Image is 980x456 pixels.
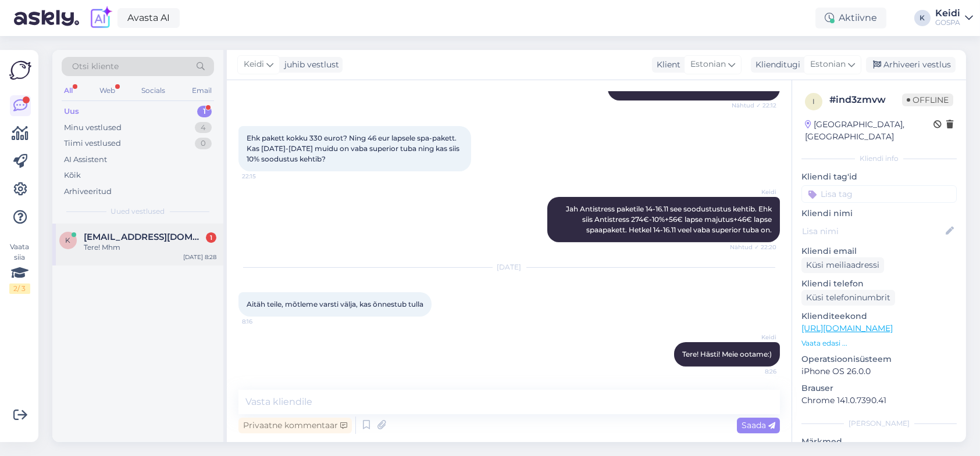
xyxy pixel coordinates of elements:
div: GOSPA [935,18,960,27]
span: k [66,236,71,245]
a: KeidiGOSPA [935,9,973,27]
p: Märkmed [801,436,957,448]
div: 0 [195,138,212,149]
span: Estonian [690,58,726,71]
span: Nähtud ✓ 22:20 [730,243,776,252]
input: Lisa nimi [802,225,943,238]
span: Keidi [733,333,776,342]
div: Vaata siia [9,242,30,294]
span: Nähtud ✓ 22:12 [732,101,776,110]
div: Tere! Mhm [84,242,216,253]
div: Kõik [64,170,81,181]
p: Klienditeekond [801,310,957,322]
div: [DATE] [238,262,780,272]
a: Avasta AI [117,8,180,28]
div: Web [97,83,117,98]
p: Operatsioonisüsteem [801,353,957,365]
span: Offline [902,94,953,106]
img: Askly Logo [9,59,31,81]
div: 2 / 3 [9,283,30,294]
span: kaariannkolkk@gmail.com [84,232,205,242]
div: Arhiveeri vestlus [866,57,956,73]
div: Klient [652,59,680,71]
div: All [62,83,75,98]
div: Uus [64,106,79,117]
div: Küsi meiliaadressi [801,257,884,273]
p: iPhone OS 26.0.0 [801,365,957,378]
div: 1 [197,106,212,117]
span: Tere! Hästi! Meie ootame:) [682,350,772,358]
span: Keidi [244,58,264,71]
span: i [812,97,815,106]
span: Aitäh teile, mõtleme varsti välja, kas õnnestub tulla [247,300,423,308]
div: Privaatne kommentaar [238,418,352,433]
div: AI Assistent [64,154,107,166]
span: 22:15 [242,172,286,181]
div: 1 [206,232,216,243]
div: Minu vestlused [64,122,122,134]
p: Kliendi telefon [801,278,957,290]
div: [PERSON_NAME] [801,418,957,429]
div: juhib vestlust [280,59,339,71]
p: Kliendi email [801,245,957,257]
img: explore-ai [88,6,113,30]
div: Kliendi info [801,153,957,164]
p: Brauser [801,382,957,394]
span: Estonian [810,58,846,71]
div: Klienditugi [751,59,800,71]
span: Ehk pakett kokku 330 eurot? Ning 46 eur lapsele spa-pakett. Kas [DATE]-[DATE] muidu on vaba super... [247,134,461,163]
div: [GEOGRAPHIC_DATA], [GEOGRAPHIC_DATA] [805,119,933,143]
span: Uued vestlused [111,206,165,217]
div: K [914,10,931,26]
span: Otsi kliente [72,60,119,73]
div: [DATE] 8:28 [183,253,216,261]
p: Kliendi tag'id [801,171,957,183]
span: 8:16 [242,317,286,326]
div: 4 [195,122,212,134]
span: Jah Antistress paketile 14-16.11 see soodustustus kehtib. Ehk siis Antistress 274€-10%+56€ lapse ... [566,204,774,234]
div: Tiimi vestlused [64,138,121,149]
span: 8:26 [733,367,776,376]
a: [URL][DOMAIN_NAME] [801,323,893,333]
div: Email [190,83,214,98]
p: Chrome 141.0.7390.41 [801,394,957,407]
p: Vaata edasi ... [801,338,957,349]
span: Saada [742,420,775,430]
span: Keidi [733,188,776,196]
p: Kliendi nimi [801,207,957,220]
div: Aktiivne [815,8,886,28]
div: Socials [139,83,168,98]
div: Arhiveeritud [64,186,112,198]
input: Lisa tag [801,185,957,203]
div: Keidi [935,9,960,18]
div: # ind3zmvw [829,93,902,107]
div: Küsi telefoninumbrit [801,290,895,306]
